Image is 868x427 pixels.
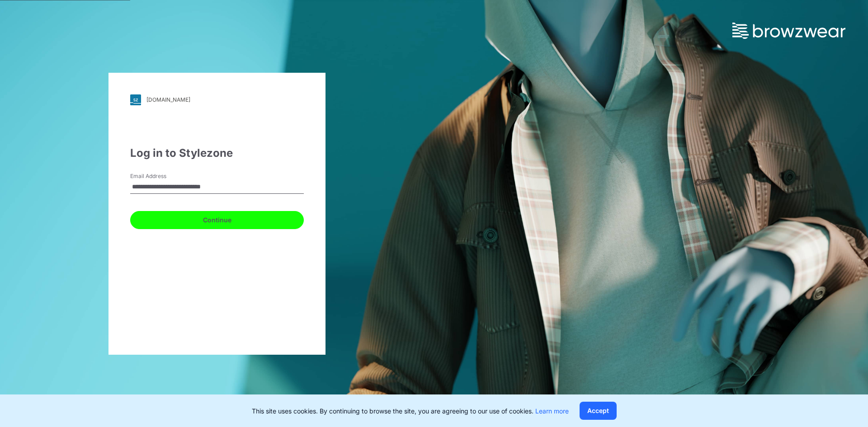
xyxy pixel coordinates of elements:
[130,94,141,105] img: svg+xml;base64,PHN2ZyB3aWR0aD0iMjgiIGhlaWdodD0iMjgiIHZpZXdCb3g9IjAgMCAyOCAyOCIgZmlsbD0ibm9uZSIgeG...
[580,402,617,420] button: Accept
[130,211,304,229] button: Continue
[146,96,190,103] div: [DOMAIN_NAME]
[130,172,193,180] label: Email Address
[130,94,304,105] a: [DOMAIN_NAME]
[732,23,845,39] img: browzwear-logo.73288ffb.svg
[252,406,569,416] p: This site uses cookies. By continuing to browse the site, you are agreeing to our use of cookies.
[130,145,304,161] div: Log in to Stylezone
[535,407,569,415] a: Learn more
